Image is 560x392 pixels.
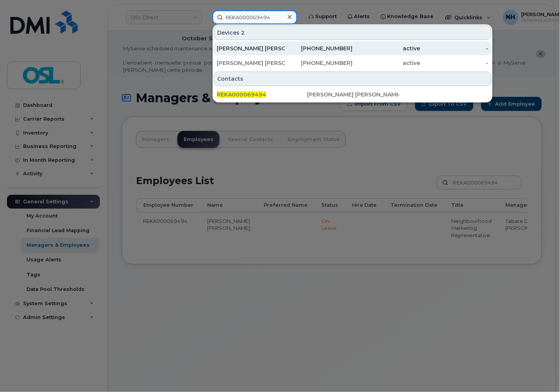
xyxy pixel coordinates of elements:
div: [PERSON_NAME] [PERSON_NAME] [217,59,285,67]
span: 2 [241,29,245,37]
div: - [398,91,489,98]
a: REKA000069494[PERSON_NAME] [PERSON_NAME]- [214,88,492,101]
div: active [352,45,420,52]
div: [PERSON_NAME] [PERSON_NAME] [217,45,285,52]
div: [PHONE_NUMBER] [285,59,353,67]
a: [PERSON_NAME] [PERSON_NAME][PHONE_NUMBER]active- [214,42,492,55]
a: [PERSON_NAME] [PERSON_NAME][PHONE_NUMBER]active- [214,56,492,70]
div: [PERSON_NAME] [PERSON_NAME] [307,91,398,98]
span: REKA000069494 [217,91,266,98]
div: - [420,45,489,52]
div: Contacts [214,71,492,86]
div: active [352,59,420,67]
div: [PHONE_NUMBER] [285,45,353,52]
div: Devices [214,25,492,40]
div: - [420,59,489,67]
